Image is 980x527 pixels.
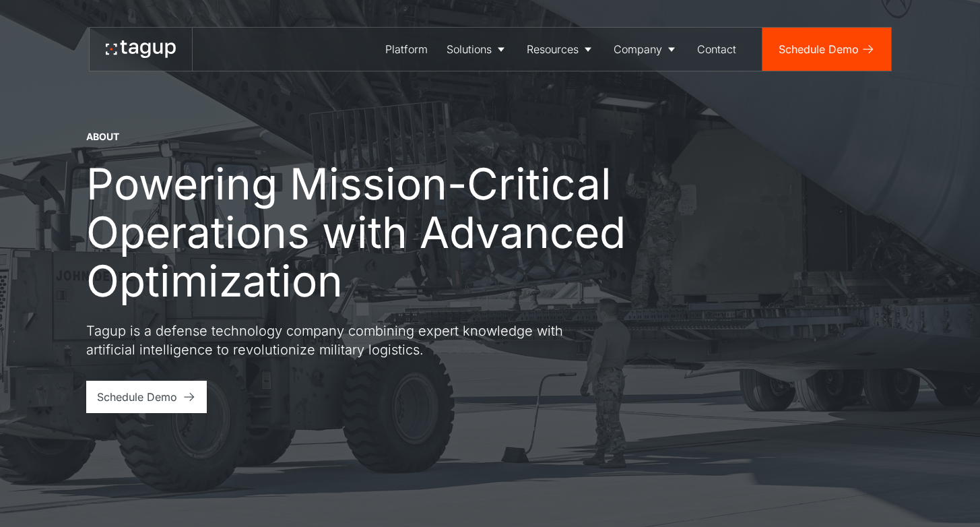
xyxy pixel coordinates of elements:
a: Contact [688,28,746,71]
a: Solutions [437,28,517,71]
p: Tagup is a defense technology company combining expert knowledge with artificial intelligence to ... [86,321,571,359]
div: Schedule Demo [779,41,859,57]
div: Solutions [447,41,492,57]
div: Resources [527,41,579,57]
a: Schedule Demo [762,28,891,71]
h1: Powering Mission-Critical Operations with Advanced Optimization [86,160,652,305]
a: Platform [376,28,437,71]
div: Company [614,41,662,57]
div: Contact [697,41,736,57]
a: Schedule Demo [86,381,207,413]
a: Resources [517,28,604,71]
div: Platform [385,41,428,57]
a: Company [604,28,688,71]
div: About [86,130,119,144]
div: Schedule Demo [97,389,177,405]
